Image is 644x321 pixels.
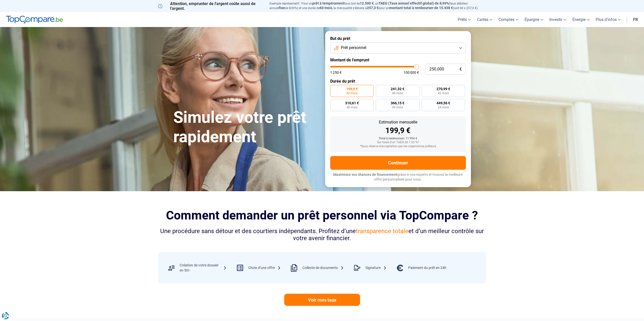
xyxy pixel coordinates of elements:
a: Comptes [495,12,522,27]
span: 449,56 € [437,101,450,105]
a: Énergie [569,12,593,27]
a: fr [630,12,641,27]
img: TopCompare [6,16,63,24]
span: 100 000 € [404,71,419,74]
button: Prêt personnel [330,42,466,54]
div: 199,9 € [334,127,462,134]
span: montant total à rembourser de 15.438 € [389,6,453,10]
span: 270,99 € [437,87,450,91]
a: Épargne [522,12,546,27]
span: 1 250 € [330,71,342,74]
div: Une procédure sans détour et des courtiers indépendants. Profitez d’une et d’un meilleur contrôle... [158,228,486,242]
span: 241,32 € [391,87,404,91]
div: Création de votre dossier en 5m [180,263,227,273]
span: 30 mois [392,106,403,109]
div: Estimation mensuelle [334,120,462,124]
a: Cartes [474,12,495,27]
div: Sur base d'un TAEG de 7.65 %* [334,141,462,144]
span: 366,15 € [391,101,404,105]
span: 60 mois [320,6,332,10]
span: transparence totale [356,228,408,235]
p: Exemple représentatif : Pour un tous but de , un (taux débiteur annuel de 8,99%) et une durée de ... [269,1,486,10]
p: Attention, emprunter de l'argent coûte aussi de l'argent. [158,1,263,11]
span: 60 mois [346,92,358,95]
span: fixe [279,6,285,10]
a: Investir [546,12,569,27]
span: 257,3 € [367,6,379,10]
h2: Comment demander un prêt personnel via TopCompare ? [158,208,486,222]
a: Prêts [455,12,474,27]
div: *Sous réserve d'acceptation par les organismes prêteurs [334,145,462,148]
span: 24 mois [438,106,449,109]
label: Durée du prêt [330,79,466,84]
span: 36 mois [346,106,358,109]
div: Paiement du prêt en 24h [408,265,446,270]
span: Maximisez vos chances de financement [333,172,397,177]
span: € [460,67,462,71]
label: But du prêt [330,36,466,41]
span: Prêt personnel [341,45,366,51]
span: TAEG (Taux annuel effectif global) de 8,99% [379,1,449,5]
div: Signature [365,265,387,270]
div: Collecte de documents [302,265,344,270]
div: Total à rembourser: 11 994 € [334,137,462,140]
div: Choix d’une offre [248,265,281,270]
a: Plus d'infos [593,12,624,27]
button: Continuer [330,156,466,170]
label: Montant de l'emprunt [330,58,466,62]
p: grâce à nos experts et trouvez la meilleure offre personnalisée pour vous. [330,172,466,182]
span: 12.500 € [360,1,374,5]
span: 199,9 € [346,87,358,91]
span: 48 mois [392,92,403,95]
span: prêt à tempérament [312,1,344,5]
span: 42 mois [438,92,449,95]
span: 310,61 € [345,101,359,105]
h1: Simulez votre prêt rapidement [173,108,319,147]
a: Voir mes taux [284,294,360,306]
